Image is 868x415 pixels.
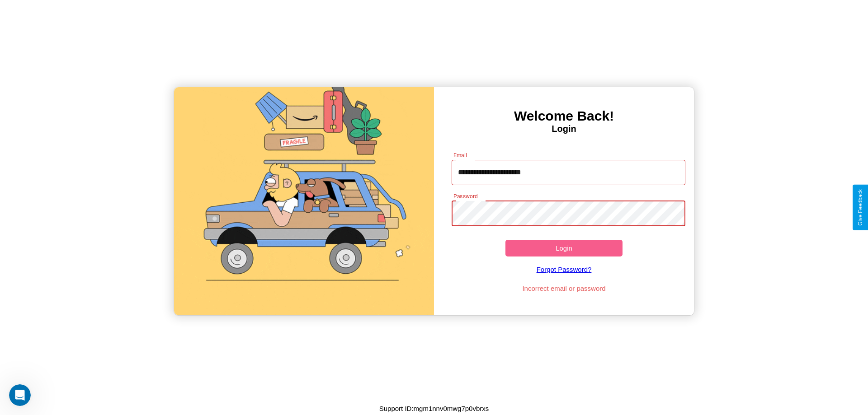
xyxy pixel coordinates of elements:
img: gif [174,87,434,315]
a: Forgot Password? [447,256,681,282]
div: Give Feedback [857,189,863,226]
button: Login [505,240,623,256]
iframe: Intercom live chat [9,384,31,406]
p: Incorrect email or password [447,282,681,294]
p: Support ID: mgm1nnv0mwg7p0vbrxs [379,402,489,415]
h4: Login [434,124,694,134]
label: Password [453,192,477,200]
h3: Welcome Back! [434,108,694,124]
label: Email [453,151,467,159]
